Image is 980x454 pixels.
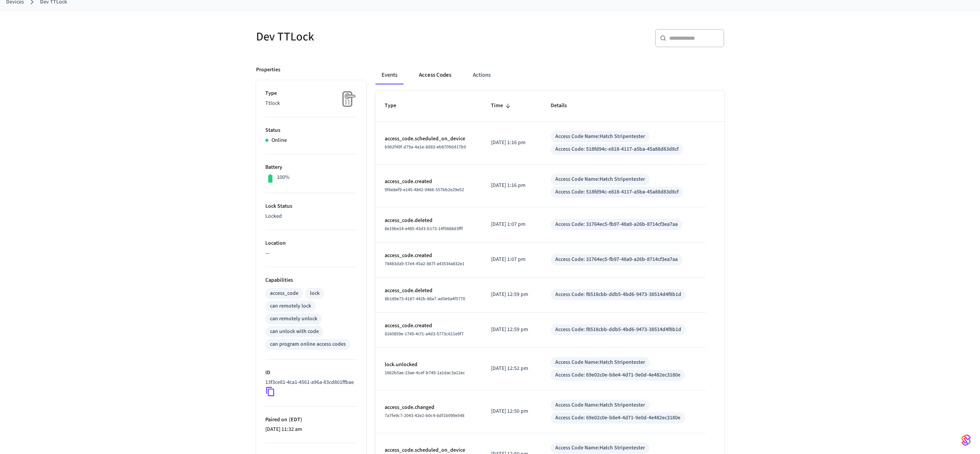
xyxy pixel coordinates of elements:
[385,225,463,232] span: 8e19be14-e485-43d3-b173-14f0888d3fff
[555,414,680,422] div: Access Code: 69e02c0e-b8e4-4d71-9e0d-4e482ec3180e
[491,256,532,264] p: [DATE] 1:07 pm
[375,66,404,84] button: Events
[385,178,473,186] p: access_code.created
[385,100,406,112] span: Type
[385,331,464,337] span: 8160859e-1749-4cf1-a4d3-5773c611e9f7
[555,291,681,299] div: Access Code: f8518cbb-ddb5-4bd6-9473-38514d4f8b1d
[265,378,354,387] p: 13f3ce81-4ca1-4561-a96a-83cd801ffbae
[555,326,681,334] div: Access Code: f8518cbb-ddb5-4bd6-9473-38514d4f8b1d
[385,287,473,295] p: access_code.deleted
[555,175,645,183] div: Access Code Name: Hatch Stripentester
[555,145,678,153] div: Access Code: 518fd94c-e818-4117-a5ba-45a88d83d8cf
[256,66,280,74] p: Properties
[385,187,464,193] span: 9f6e8ef9-e145-4842-9466-557bb2e29e52
[491,407,532,415] p: [DATE] 12:50 pm
[270,328,319,336] div: can unlock with code
[555,256,678,264] div: Access Code: 31764ec5-fb97-48a9-a26b-8714cf3ea7aa
[555,220,678,229] div: Access Code: 31764ec5-fb97-48a9-a26b-8714cf3ea7aa
[551,100,577,112] span: Details
[385,261,464,267] span: 78483da9-57e4-45a2-887f-a43534a832e1
[265,276,357,284] p: Capabilities
[265,249,357,257] p: —
[385,252,473,260] p: access_code.created
[385,404,473,412] p: access_code.changed
[385,144,466,150] span: b962f49f-d79a-4a1e-8d83-eb8709dd17b9
[256,29,486,45] h5: Dev TTLock
[265,99,357,108] p: Ttlock
[385,412,464,419] span: 7a7fe9c7-2043-42e2-b0c4-6df1b099e548
[265,126,357,135] p: Status
[555,371,680,379] div: Access Code: 69e02c0e-b8e4-4d71-9e0d-4e482ec3180e
[385,370,465,376] span: 1662b5ae-23ae-4cef-b749-1a1dac3a12ec
[491,139,532,147] p: [DATE] 1:16 pm
[385,322,473,330] p: access_code.created
[265,212,357,220] p: Locked
[385,135,473,143] p: access_code.scheduled_on_device
[491,100,513,112] span: Time
[555,358,645,367] div: Access Code Name: Hatch Stripentester
[265,369,357,377] p: ID
[265,239,357,247] p: Location
[270,340,346,348] div: can program online access codes
[287,416,302,424] span: ( EDT )
[491,182,532,190] p: [DATE] 1:16 pm
[338,89,357,109] img: Placeholder Lock Image
[265,202,357,210] p: Lock Status
[491,326,532,334] p: [DATE] 12:59 pm
[271,136,287,145] p: Online
[375,66,724,84] div: ant example
[555,444,645,452] div: Access Code Name: Hatch Stripentester
[265,416,357,424] p: Paired on
[265,425,357,434] p: [DATE] 11:32 am
[385,217,473,225] p: access_code.deleted
[265,163,357,172] p: Battery
[385,296,465,302] span: 8b189e73-4187-442b-88a7-ad0e9a4f5770
[555,133,645,141] div: Access Code Name: Hatch Stripentester
[491,291,532,299] p: [DATE] 12:59 pm
[265,89,357,98] p: Type
[555,401,645,409] div: Access Code Name: Hatch Stripentester
[310,289,320,298] div: lock
[962,434,971,446] img: SeamLogoGradient.69752ec5.svg
[491,365,532,373] p: [DATE] 12:52 pm
[270,302,311,310] div: can remotely lock
[270,315,317,323] div: can remotely unlock
[491,220,532,229] p: [DATE] 1:07 pm
[555,188,678,196] div: Access Code: 518fd94c-e818-4117-a5ba-45a88d83d8cf
[467,66,497,84] button: Actions
[270,289,298,298] div: access_code
[413,66,457,84] button: Access Codes
[277,173,290,182] p: 100%
[385,361,473,369] p: lock.unlocked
